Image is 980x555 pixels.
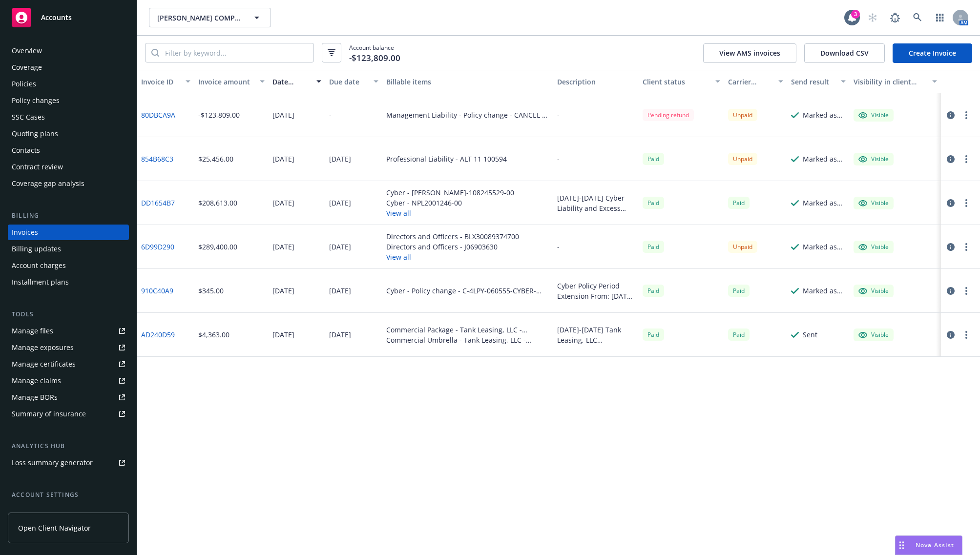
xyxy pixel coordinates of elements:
div: Sent [803,329,817,340]
span: Paid [643,329,664,341]
span: Open Client Navigator [18,523,91,533]
a: Policies [8,76,129,92]
svg: Search [151,49,159,57]
div: Management Liability - Policy change - CANCEL - 8212-0641 [386,110,549,120]
div: - [557,242,560,252]
div: $208,613.00 [198,198,237,208]
div: Pending refund [643,109,694,121]
div: [DATE] [329,198,351,208]
div: -$123,809.00 [198,110,240,120]
a: Manage exposures [8,340,129,355]
span: Account balance [349,43,400,62]
div: - [557,110,560,120]
button: Send result [787,70,850,93]
button: View all [386,208,514,218]
div: - [557,154,560,164]
button: Billable items [382,70,553,93]
div: Unpaid [728,241,757,253]
div: Paid [643,197,664,209]
div: Directors and Officers - BLX30089374700 [386,231,519,242]
a: Policy changes [8,93,129,108]
button: Download CSV [804,43,885,63]
a: Loss summary generator [8,455,129,471]
div: $345.00 [198,286,224,296]
div: Contract review [12,159,63,175]
button: Nova Assist [895,535,962,555]
a: Invoices [8,225,129,240]
div: [DATE] [329,329,351,340]
input: Filter by keyword... [159,43,313,62]
div: Carrier status [728,77,772,87]
div: Marked as sent [803,286,846,296]
div: [DATE] [329,242,351,252]
button: Visibility in client dash [850,70,941,93]
div: Description [557,77,635,87]
div: Marked as sent [803,242,846,252]
div: Professional Liability - ALT 11 100594 [386,154,507,164]
a: Search [908,8,927,27]
a: Manage BORs [8,390,129,405]
div: Invoice ID [141,77,180,87]
div: [DATE]-[DATE] Cyber Liability and Excess Invoices [557,193,635,213]
div: Visible [858,330,889,339]
div: - [329,110,332,120]
button: Carrier status [724,70,787,93]
div: $25,456.00 [198,154,233,164]
div: Loss summary generator [12,455,93,471]
a: Coverage gap analysis [8,176,129,191]
span: Paid [643,241,664,253]
div: [DATE] [329,286,351,296]
div: Contacts [12,143,40,158]
div: Manage certificates [12,356,76,372]
a: Accounts [8,4,129,31]
button: Date issued [269,70,326,93]
span: Accounts [41,14,72,21]
div: Paid [643,285,664,297]
div: Manage BORs [12,390,58,405]
div: Summary of insurance [12,406,86,422]
div: Visibility in client dash [854,77,926,87]
a: Start snowing [863,8,882,27]
div: [DATE] [272,154,294,164]
div: Visible [858,155,889,164]
div: Commercial Package - Tank Leasing, LLC - SM1704640F [386,325,549,335]
div: Unpaid [728,153,757,165]
div: [DATE] [272,198,294,208]
div: Visible [858,287,889,295]
a: Create Invoice [893,43,972,63]
div: Cyber - Policy change - C-4LPY-060555-CYBER-2024 [386,286,549,296]
span: Nova Assist [916,541,954,549]
div: Coverage [12,60,42,75]
div: Service team [12,504,54,519]
div: [DATE] [329,154,351,164]
a: Manage claims [8,373,129,389]
div: Account settings [8,490,129,500]
div: [DATE] [272,242,294,252]
a: AD240D59 [141,329,175,340]
div: Cyber - [PERSON_NAME]-108245529-00 [386,187,514,198]
div: Billing [8,211,129,221]
span: Paid [728,197,750,209]
div: Quoting plans [12,126,58,142]
div: Invoice amount [198,77,254,87]
div: Send result [791,77,835,87]
div: Policy changes [12,93,60,108]
a: Manage certificates [8,356,129,372]
div: Overview [12,43,42,59]
a: Switch app [930,8,950,27]
div: Cyber Policy Period Extension From: [DATE] To: [DATE] [557,281,635,301]
button: Invoice ID [137,70,194,93]
span: Paid [728,285,750,297]
a: 854B68C3 [141,154,173,164]
a: 80DBCA9A [141,110,175,120]
div: 3 [851,10,860,19]
a: Report a Bug [885,8,905,27]
div: Cyber - NPL2001246-00 [386,198,514,208]
a: DD1654B7 [141,198,175,208]
div: Commercial Umbrella - Tank Leasing, LLC - UL1704640F [386,335,549,345]
span: -$123,809.00 [349,52,400,64]
div: [DATE] [272,110,294,120]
